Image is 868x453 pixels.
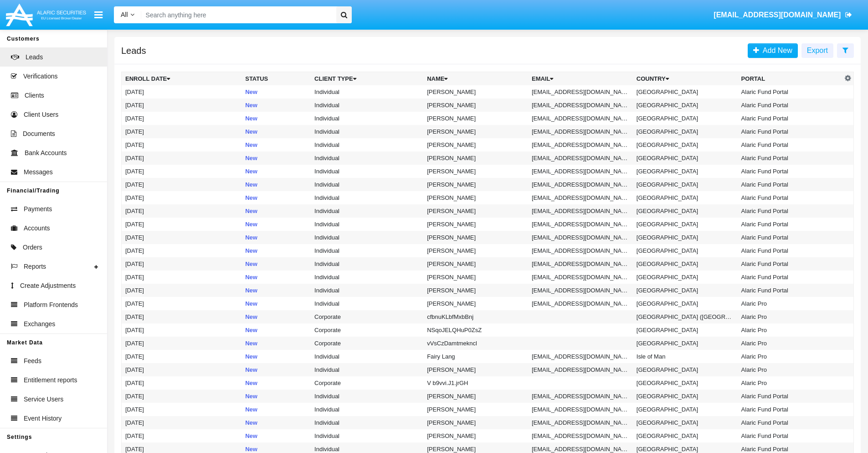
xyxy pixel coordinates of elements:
[423,231,528,244] td: [PERSON_NAME]
[241,204,311,218] td: New
[241,297,311,310] td: New
[528,204,633,218] td: [EMAIL_ADDRESS][DOMAIN_NAME]
[241,85,311,99] td: New
[241,323,311,337] td: New
[311,178,423,191] td: Individual
[122,151,242,165] td: [DATE]
[633,138,738,151] td: [GEOGRAPHIC_DATA]
[311,151,423,165] td: Individual
[241,257,311,271] td: New
[423,72,528,86] th: Name
[738,191,842,204] td: Alaric Fund Portal
[528,72,633,86] th: Email
[738,257,842,271] td: Alaric Fund Portal
[241,429,311,443] td: New
[633,112,738,125] td: [GEOGRAPHIC_DATA]
[528,284,633,297] td: [EMAIL_ADDRESS][DOMAIN_NAME]
[311,271,423,284] td: Individual
[738,244,842,257] td: Alaric Fund Portal
[241,151,311,165] td: New
[311,257,423,271] td: Individual
[738,363,842,376] td: Alaric Pro
[633,337,738,350] td: [GEOGRAPHIC_DATA]
[423,403,528,416] td: [PERSON_NAME]
[633,271,738,284] td: [GEOGRAPHIC_DATA]
[24,356,41,366] span: Feeds
[241,271,311,284] td: New
[122,403,242,416] td: [DATE]
[241,112,311,125] td: New
[801,43,833,58] button: Export
[633,323,738,337] td: [GEOGRAPHIC_DATA]
[122,337,242,350] td: [DATE]
[714,11,841,19] span: [EMAIL_ADDRESS][DOMAIN_NAME]
[5,1,87,28] img: Logo image
[738,310,842,323] td: Alaric Pro
[528,350,633,363] td: [EMAIL_ADDRESS][DOMAIN_NAME]
[311,323,423,337] td: Corporate
[528,218,633,231] td: [EMAIL_ADDRESS][DOMAIN_NAME]
[633,390,738,403] td: [GEOGRAPHIC_DATA]
[311,72,423,86] th: Client Type
[24,414,62,423] span: Event History
[24,110,58,120] span: Client Users
[738,297,842,310] td: Alaric Pro
[633,403,738,416] td: [GEOGRAPHIC_DATA]
[528,112,633,125] td: [EMAIL_ADDRESS][DOMAIN_NAME]
[311,350,423,363] td: Individual
[122,297,242,310] td: [DATE]
[738,99,842,112] td: Alaric Fund Portal
[633,165,738,178] td: [GEOGRAPHIC_DATA]
[633,310,738,323] td: [GEOGRAPHIC_DATA] ([GEOGRAPHIC_DATA])
[423,244,528,257] td: [PERSON_NAME]
[528,403,633,416] td: [EMAIL_ADDRESS][DOMAIN_NAME]
[528,138,633,151] td: [EMAIL_ADDRESS][DOMAIN_NAME]
[528,99,633,112] td: [EMAIL_ADDRESS][DOMAIN_NAME]
[633,231,738,244] td: [GEOGRAPHIC_DATA]
[24,375,77,385] span: Entitlement reports
[241,218,311,231] td: New
[241,390,311,403] td: New
[738,125,842,138] td: Alaric Fund Portal
[122,284,242,297] td: [DATE]
[25,91,44,100] span: Clients
[311,85,423,99] td: Individual
[528,151,633,165] td: [EMAIL_ADDRESS][DOMAIN_NAME]
[528,271,633,284] td: [EMAIL_ADDRESS][DOMAIN_NAME]
[807,47,828,54] span: Export
[528,178,633,191] td: [EMAIL_ADDRESS][DOMAIN_NAME]
[633,376,738,390] td: [GEOGRAPHIC_DATA]
[241,125,311,138] td: New
[423,416,528,429] td: [PERSON_NAME]
[311,416,423,429] td: Individual
[20,281,76,291] span: Create Adjustments
[423,390,528,403] td: [PERSON_NAME]
[122,165,242,178] td: [DATE]
[738,72,842,86] th: Portal
[311,204,423,218] td: Individual
[241,165,311,178] td: New
[122,310,242,323] td: [DATE]
[423,271,528,284] td: [PERSON_NAME]
[633,416,738,429] td: [GEOGRAPHIC_DATA]
[423,178,528,191] td: [PERSON_NAME]
[121,11,128,18] span: All
[423,257,528,271] td: [PERSON_NAME]
[122,204,242,218] td: [DATE]
[633,151,738,165] td: [GEOGRAPHIC_DATA]
[311,376,423,390] td: Corporate
[738,151,842,165] td: Alaric Fund Portal
[311,284,423,297] td: Individual
[528,165,633,178] td: [EMAIL_ADDRESS][DOMAIN_NAME]
[423,204,528,218] td: [PERSON_NAME]
[633,284,738,297] td: [GEOGRAPHIC_DATA]
[241,310,311,323] td: New
[25,148,67,158] span: Bank Accounts
[633,99,738,112] td: [GEOGRAPHIC_DATA]
[311,363,423,376] td: Individual
[122,99,242,112] td: [DATE]
[122,218,242,231] td: [DATE]
[241,363,311,376] td: New
[241,99,311,112] td: New
[122,231,242,244] td: [DATE]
